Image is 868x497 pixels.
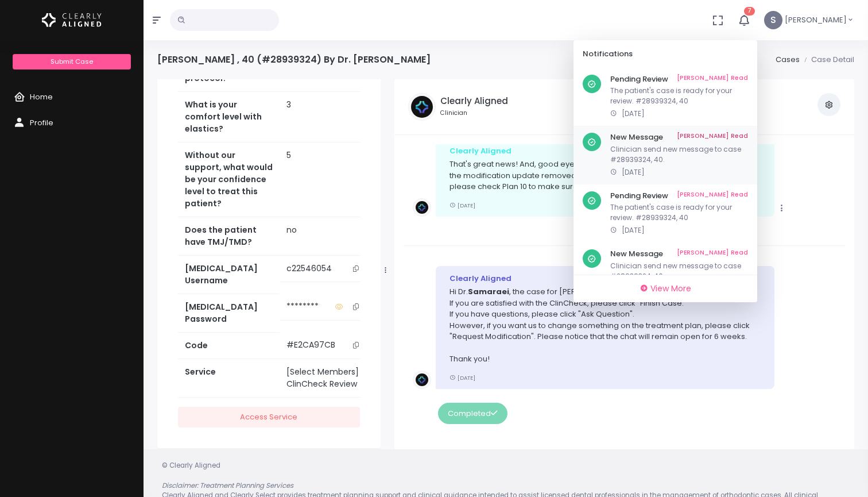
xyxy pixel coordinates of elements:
[677,75,748,84] a: [PERSON_NAME] Read
[573,40,757,302] div: 7
[280,91,371,142] td: 3
[157,54,431,65] h4: [PERSON_NAME] , 40 (#28939324) By Dr. [PERSON_NAME]
[449,145,761,157] div: Clearly Aligned
[280,256,371,282] td: c22546054
[449,286,761,365] p: Hi Dr. , the case for [PERSON_NAME] is ready for your review. If you are satisfied with the ClinC...
[650,283,691,294] span: View More
[178,359,280,398] th: Service
[440,96,508,106] h5: Clearly Aligned
[280,332,371,359] td: #E2CA97CB
[764,11,782,29] span: S
[178,332,280,359] th: Code
[622,225,645,235] span: [DATE]
[573,68,757,126] a: Pending Review[PERSON_NAME] ReadThe patient's case is ready for your review. #28939324, 40[DATE]
[178,255,280,294] th: [MEDICAL_DATA] Username
[610,86,748,106] p: The patient's case is ready for your review. #28939324, 40
[178,294,280,332] th: [MEDICAL_DATA] Password
[573,242,757,301] a: New Message[PERSON_NAME] ReadClinician send new message to case #28939324, 40.
[573,68,757,275] div: scrollable content
[404,144,845,438] div: scrollable content
[610,133,748,142] h6: New Message
[178,142,280,217] th: Without our support, what would be your confidence level to treat this patient?
[449,273,761,284] div: Clearly Aligned
[178,407,360,428] a: Access Service
[583,49,734,59] h6: Notifications
[286,366,364,390] div: [Select Members] ClinCheck Review
[610,75,748,84] h6: Pending Review
[573,126,757,184] a: New Message[PERSON_NAME] ReadClinician send new message to case #28939324, 40.[DATE]
[449,159,761,192] p: That's great news! And, good eye to catch the attachment on 21. For some reason the modification ...
[280,217,371,255] td: no
[610,261,748,282] p: Clinician send new message to case #28939324, 40.
[622,109,645,118] span: [DATE]
[610,202,748,223] p: The patient's case is ready for your review. #28939324, 40
[677,249,748,259] a: [PERSON_NAME] Read
[800,54,854,66] li: Case Detail
[449,374,475,382] small: [DATE]
[30,91,53,102] span: Home
[744,7,755,16] span: 7
[677,133,748,142] a: [PERSON_NAME] Read
[785,14,847,26] span: [PERSON_NAME]
[51,57,93,66] span: Submit Case
[776,54,800,65] a: Cases
[13,54,130,70] a: Submit Case
[468,286,509,297] b: Samaraei
[178,91,280,142] th: What is your comfort level with elastics?
[573,184,757,243] a: Pending Review[PERSON_NAME] ReadThe patient's case is ready for your review. #28939324, 40[DATE]
[622,167,645,177] span: [DATE]
[440,109,508,118] small: Clinician
[578,280,753,298] a: View More
[178,217,280,255] th: Does the patient have TMJ/TMD?
[280,142,371,217] td: 5
[30,117,53,128] span: Profile
[610,191,748,201] h6: Pending Review
[449,202,475,209] small: [DATE]
[42,8,102,32] img: Logo Horizontal
[157,79,381,463] div: scrollable content
[610,144,748,165] p: Clinician send new message to case #28939324, 40.
[610,249,748,259] h6: New Message
[677,191,748,201] a: [PERSON_NAME] Read
[162,481,293,490] em: Disclaimer: Treatment Planning Services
